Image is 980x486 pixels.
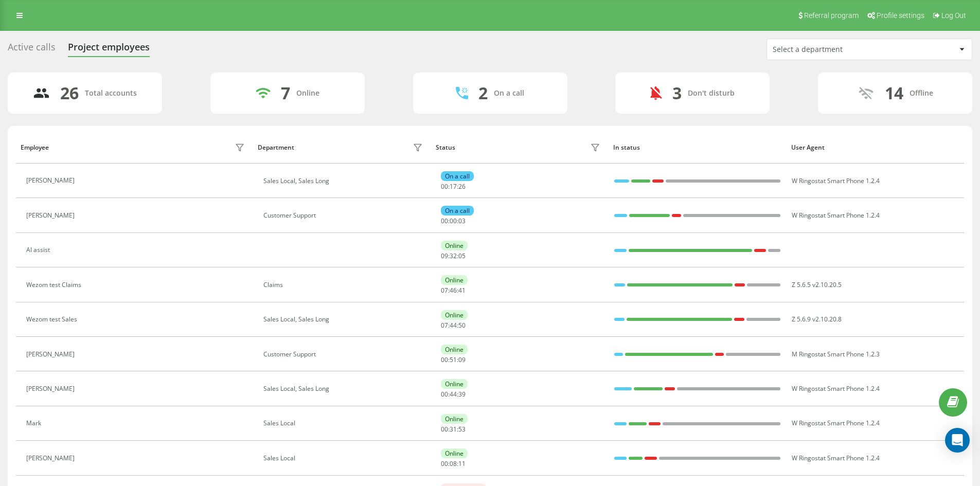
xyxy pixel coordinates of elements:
[68,42,150,58] div: Project employees
[792,315,842,323] span: Z 5.6.9 v2.10.20.8
[773,45,896,54] div: Select a department
[458,286,466,295] span: 41
[450,459,457,468] span: 08
[441,391,466,398] div: : :
[941,11,966,20] span: Log Out
[458,390,466,399] span: 39
[613,144,781,151] div: In status
[26,177,77,184] div: [PERSON_NAME]
[441,321,448,330] span: 07
[441,218,466,225] div: : :
[441,355,448,364] span: 00
[441,241,468,250] div: Online
[263,455,425,462] div: Sales Local
[450,286,457,295] span: 46
[441,459,448,468] span: 00
[441,414,468,424] div: Online
[441,379,468,389] div: Online
[458,182,466,191] span: 26
[441,253,466,260] div: : :
[441,460,466,467] div: : :
[877,11,924,20] span: Profile settings
[441,287,466,294] div: : :
[910,89,933,98] div: Offline
[792,176,880,185] span: W Ringostat Smart Phone 1.2.4
[263,351,425,358] div: Customer Support
[441,310,468,320] div: Online
[458,217,466,225] span: 03
[441,275,468,285] div: Online
[281,83,290,103] div: 7
[26,351,77,358] div: [PERSON_NAME]
[441,171,474,181] div: On a call
[21,144,49,151] div: Employee
[263,177,425,185] div: Sales Local, Sales Long
[258,144,294,151] div: Department
[478,83,488,103] div: 2
[450,390,457,399] span: 44
[792,384,880,393] span: W Ringostat Smart Phone 1.2.4
[441,425,448,434] span: 00
[885,83,903,103] div: 14
[441,356,466,364] div: : :
[441,286,448,295] span: 07
[458,321,466,330] span: 50
[804,11,859,20] span: Referral program
[792,280,842,289] span: Z 5.6.5 v2.10.20.5
[263,385,425,392] div: Sales Local, Sales Long
[441,217,448,225] span: 00
[441,345,468,354] div: Online
[458,425,466,434] span: 53
[436,144,455,151] div: Status
[458,459,466,468] span: 11
[441,251,448,260] span: 09
[792,350,880,358] span: M Ringostat Smart Phone 1.2.3
[441,206,474,215] div: On a call
[791,144,959,151] div: User Agent
[458,355,466,364] span: 09
[26,420,44,427] div: Mark
[263,316,425,323] div: Sales Local, Sales Long
[441,322,466,329] div: : :
[296,89,319,98] div: Online
[441,390,448,399] span: 00
[792,211,880,220] span: W Ringostat Smart Phone 1.2.4
[792,419,880,427] span: W Ringostat Smart Phone 1.2.4
[26,281,84,289] div: Wezom test Claims
[441,448,468,458] div: Online
[450,217,457,225] span: 00
[60,83,79,103] div: 26
[263,420,425,427] div: Sales Local
[26,455,77,462] div: [PERSON_NAME]
[26,212,77,219] div: [PERSON_NAME]
[688,89,735,98] div: Don't disturb
[26,316,80,323] div: Wezom test Sales
[450,251,457,260] span: 32
[263,281,425,289] div: Claims
[450,321,457,330] span: 44
[8,42,56,58] div: Active calls
[494,89,524,98] div: On a call
[263,212,425,219] div: Customer Support
[458,251,466,260] span: 05
[450,425,457,434] span: 31
[85,89,137,98] div: Total accounts
[441,426,466,433] div: : :
[26,385,77,392] div: [PERSON_NAME]
[450,355,457,364] span: 51
[450,182,457,191] span: 17
[441,182,448,191] span: 00
[441,183,466,190] div: : :
[792,454,880,462] span: W Ringostat Smart Phone 1.2.4
[672,83,682,103] div: 3
[26,246,52,254] div: AI assist
[945,428,970,453] div: Open Intercom Messenger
